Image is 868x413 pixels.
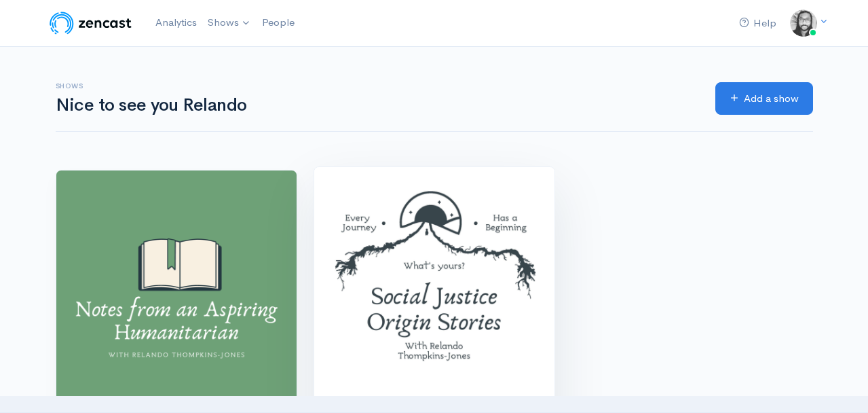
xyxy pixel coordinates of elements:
[715,82,813,115] a: Add a show
[790,10,817,37] img: ...
[48,10,134,37] img: ZenCast Logo
[56,82,699,90] h6: Shows
[314,167,554,408] img: Social Justice Origin Stories
[56,170,297,411] img: Notes from an Aspiring Humanitarian
[257,8,300,37] a: People
[150,8,202,37] a: Analytics
[734,9,782,38] a: Help
[56,96,699,115] h1: Nice to see you Relando
[202,8,257,38] a: Shows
